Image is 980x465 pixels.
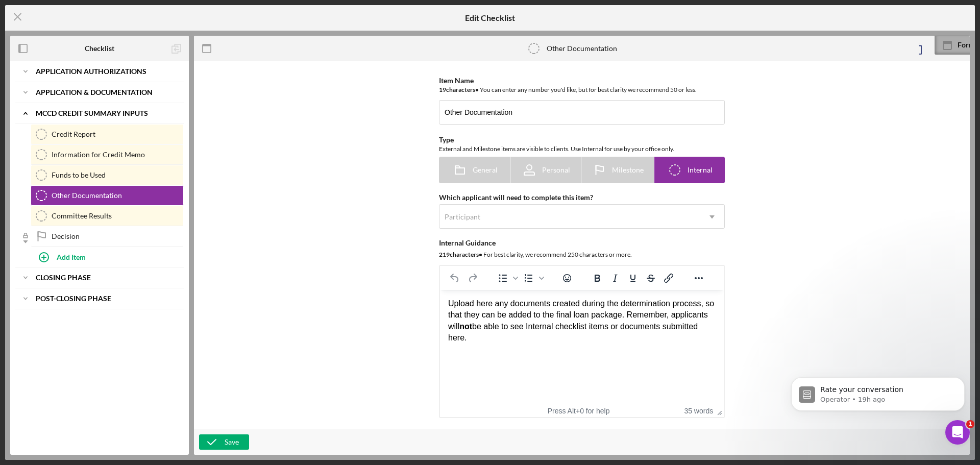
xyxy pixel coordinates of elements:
[612,166,644,174] span: Milestone
[684,407,713,415] button: 35 words
[31,247,184,267] button: Add Item
[36,296,111,302] b: Post-Closing Phase
[52,232,183,240] div: Decision
[36,89,153,95] b: Application & Documentation
[464,271,481,285] button: Redo
[36,275,91,281] b: Closing Phase
[606,271,624,285] button: Italic
[199,434,249,450] button: Save
[542,166,570,174] span: Personal
[52,151,183,159] div: Information for Credit Memo
[36,68,146,75] b: Application Authorizations
[439,193,725,202] div: Which applicant will need to complete this item?
[445,213,480,221] div: Participant
[547,44,617,53] div: Other Documentation
[520,271,546,285] div: Numbered list
[439,86,479,93] b: 19 character s •
[465,13,515,22] h5: Edit Checklist
[31,226,184,247] a: Decision
[36,110,148,116] b: MCCD Credit Summary Inputs
[225,434,239,450] div: Save
[439,251,482,258] b: 219 character s •
[31,206,184,226] a: Committee Results
[440,290,724,404] iframe: Rich Text Area
[439,250,725,260] div: For best clarity, we recommend 250 characters or more.
[52,130,183,138] div: Credit Report
[52,212,183,220] div: Committee Results
[713,404,724,417] div: Press the Up and Down arrow keys to resize the editor.
[642,271,659,285] button: Strikethrough
[52,191,183,200] div: Other Documentation
[558,271,576,285] button: Emojis
[31,144,184,165] a: Information for Credit Memo
[31,185,184,206] a: Other Documentation
[52,171,183,179] div: Funds to be Used
[534,407,624,415] div: Press Alt+0 for help
[776,356,980,437] iframe: Intercom notifications message
[31,124,184,144] a: Credit Report
[439,144,725,154] div: External and Milestone items are visible to clients. Use Internal for use by your office only.
[589,271,606,285] button: Bold
[439,136,725,144] div: Type
[439,239,725,247] div: Internal Guidance
[439,85,725,95] div: You can enter any number you'd like, but for best clarity we recommend 50 or less.
[85,44,114,53] b: Checklist
[494,271,520,285] div: Bullet list
[446,271,463,285] button: Undo
[688,166,713,174] span: Internal
[473,166,498,174] span: General
[690,271,707,285] button: Reveal or hide additional toolbar items
[57,247,86,266] div: Add Item
[31,165,184,185] a: Funds to be Used
[624,271,642,285] button: Underline
[966,420,974,428] span: 1
[945,420,970,445] iframe: Intercom live chat
[439,77,725,85] div: Item Name
[660,271,677,285] button: Insert/edit link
